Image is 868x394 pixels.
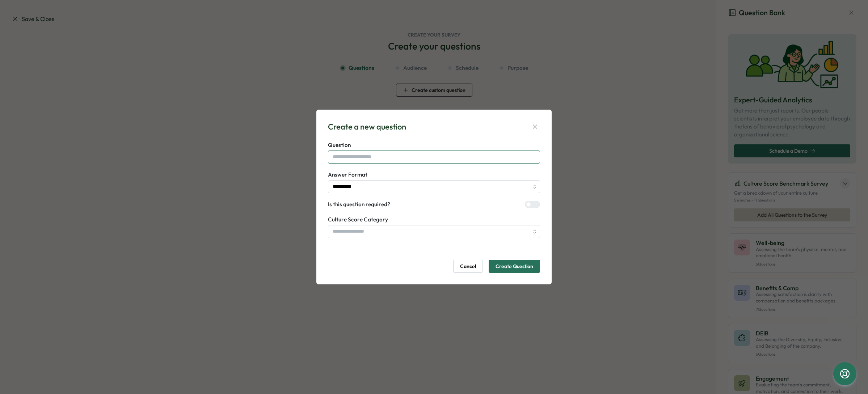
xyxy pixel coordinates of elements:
div: Create a new question [328,121,406,132]
label: Question [328,141,540,149]
label: Culture Score Category [328,216,540,224]
span: Cancel [460,260,476,272]
span: Create Question [496,260,533,272]
button: Cancel [453,260,483,273]
label: Answer Format [328,171,540,179]
label: Is this question required? [328,200,390,208]
button: Create Question [489,260,540,273]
